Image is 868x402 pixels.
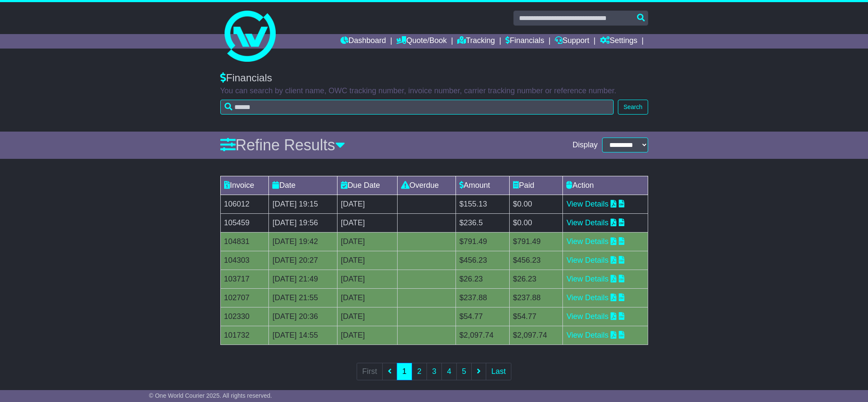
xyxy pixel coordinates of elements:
[269,251,337,270] td: [DATE] 20:27
[457,34,495,49] a: Tracking
[505,34,544,49] a: Financials
[412,363,427,380] a: 2
[456,176,510,195] td: Amount
[337,270,397,288] td: [DATE]
[456,195,510,213] td: $155.13
[509,307,563,326] td: $54.77
[563,176,648,195] td: Action
[427,363,442,380] a: 3
[220,251,269,270] td: 104303
[220,195,269,213] td: 106012
[509,213,563,232] td: $0.00
[337,232,397,251] td: [DATE]
[566,218,608,227] a: View Details
[337,307,397,326] td: [DATE]
[220,232,269,251] td: 104831
[618,100,648,115] button: Search
[220,176,269,195] td: Invoice
[337,288,397,307] td: [DATE]
[220,326,269,345] td: 101732
[397,176,456,195] td: Overdue
[456,232,510,251] td: $791.49
[269,176,337,195] td: Date
[566,293,608,302] a: View Details
[396,34,447,49] a: Quote/Book
[149,392,272,399] span: © One World Courier 2025. All rights reserved.
[509,176,563,195] td: Paid
[337,251,397,270] td: [DATE]
[566,312,608,321] a: View Details
[269,270,337,288] td: [DATE] 21:49
[220,270,269,288] td: 103717
[509,326,563,345] td: $2,097.74
[220,288,269,307] td: 102707
[456,288,510,307] td: $237.88
[269,213,337,232] td: [DATE] 19:56
[566,200,608,208] a: View Details
[509,195,563,213] td: $0.00
[456,270,510,288] td: $26.23
[509,270,563,288] td: $26.23
[269,195,337,213] td: [DATE] 19:15
[337,213,397,232] td: [DATE]
[337,326,397,345] td: [DATE]
[509,232,563,251] td: $791.49
[397,363,412,380] a: 1
[220,136,345,154] a: Refine Results
[509,288,563,307] td: $237.88
[337,195,397,213] td: [DATE]
[220,86,648,96] p: You can search by client name, OWC tracking number, invoice number, carrier tracking number or re...
[509,251,563,270] td: $456.23
[600,34,637,49] a: Settings
[456,251,510,270] td: $456.23
[269,232,337,251] td: [DATE] 19:42
[566,237,608,246] a: View Details
[456,213,510,232] td: $236.5
[566,256,608,264] a: View Details
[220,72,648,84] div: Financials
[555,34,589,49] a: Support
[456,326,510,345] td: $2,097.74
[456,307,510,326] td: $54.77
[220,213,269,232] td: 105459
[340,34,386,49] a: Dashboard
[220,307,269,326] td: 102330
[269,288,337,307] td: [DATE] 21:55
[486,363,511,380] a: Last
[566,275,608,283] a: View Details
[572,141,597,150] span: Display
[441,363,457,380] a: 4
[337,176,397,195] td: Due Date
[456,363,472,380] a: 5
[566,331,608,339] a: View Details
[269,307,337,326] td: [DATE] 20:36
[269,326,337,345] td: [DATE] 14:55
